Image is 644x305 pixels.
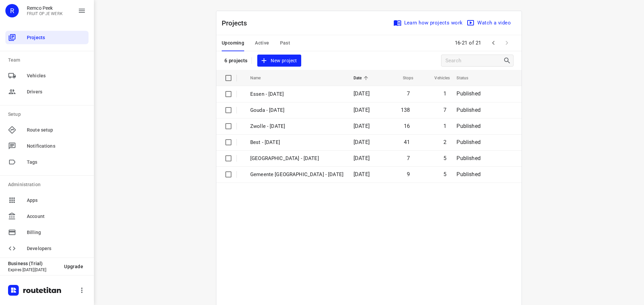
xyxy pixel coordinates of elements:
div: Tags [5,155,89,169]
p: Remco Peek [27,5,63,11]
button: New project [257,55,301,67]
span: Published [457,171,481,177]
span: Published [457,139,481,145]
span: [DATE] [354,107,370,113]
div: Vehicles [5,69,89,82]
p: Gemeente Rotterdam - Thursday [250,155,343,162]
span: 16 [404,123,410,129]
span: 7 [407,90,410,97]
span: Published [457,107,481,113]
p: Essen - [DATE] [250,90,343,98]
div: Notifications [5,139,89,153]
span: Drivers [27,88,86,95]
div: Account [5,210,89,223]
p: FRUIT OP JE WERK [27,11,63,16]
span: Past [280,39,290,47]
span: Active [255,39,269,47]
div: Search [503,57,513,65]
span: 7 [407,155,410,161]
span: Vehicles [426,74,450,82]
span: 7 [443,107,446,113]
input: Search projects [445,56,503,66]
span: 16-21 of 21 [452,36,484,50]
p: Best - Friday [250,139,343,146]
span: Date [354,74,371,82]
span: Vehicles [27,72,86,79]
p: Team [8,57,89,64]
p: Gemeente Rotterdam - Wednesday [250,171,343,178]
button: Upgrade [59,260,89,273]
span: Published [457,155,481,161]
div: Billing [5,226,89,239]
div: R [5,4,19,17]
span: Tags [27,159,86,166]
p: Expires [DATE][DATE] [8,268,59,272]
span: Route setup [27,127,86,134]
div: Apps [5,194,89,207]
div: Developers [5,242,89,255]
span: 5 [443,171,446,177]
span: 9 [407,171,410,177]
span: Next Page [500,36,514,50]
span: 41 [404,139,410,145]
span: Upcoming [222,39,244,47]
p: Setup [8,111,89,118]
span: Apps [27,197,86,204]
span: 2 [443,139,446,145]
p: Administration [8,181,89,188]
span: Developers [27,245,86,252]
div: Drivers [5,85,89,98]
span: Stops [394,74,414,82]
span: Projects [27,34,86,41]
span: 1 [443,90,446,97]
span: [DATE] [354,171,370,177]
span: 1 [443,123,446,129]
span: [DATE] [354,123,370,129]
span: [DATE] [354,90,370,97]
div: Projects [5,31,89,44]
div: Route setup [5,123,89,137]
span: New project [261,57,297,65]
span: Published [457,123,481,129]
span: Notifications [27,143,86,150]
span: [DATE] [354,139,370,145]
span: 5 [443,155,446,161]
span: Billing [27,229,86,236]
p: 6 projects [224,58,248,64]
span: Upgrade [64,264,83,269]
span: [DATE] [354,155,370,161]
span: Name [250,74,270,82]
span: Status [457,74,477,82]
p: Projects [222,18,253,28]
span: 138 [401,107,410,113]
p: Business (Trial) [8,261,59,266]
span: Published [457,90,481,97]
p: Zwolle - Friday [250,123,343,130]
p: Gouda - [DATE] [250,106,343,114]
span: Account [27,213,86,220]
